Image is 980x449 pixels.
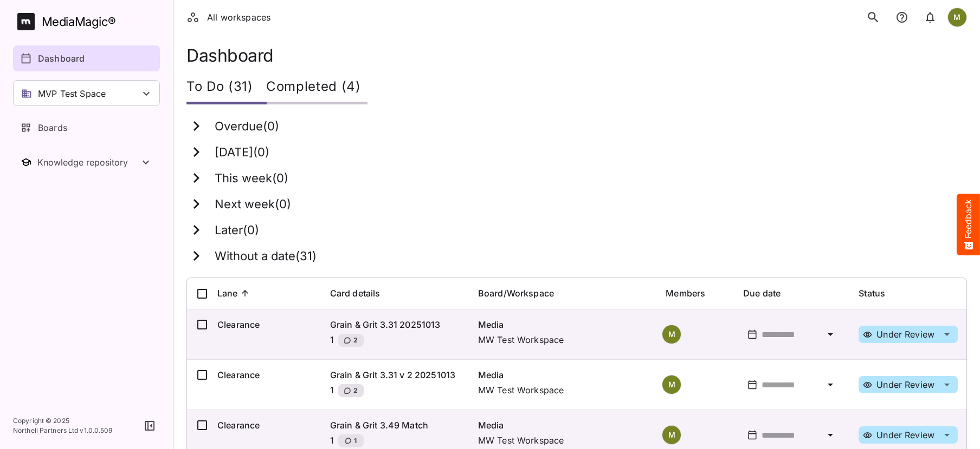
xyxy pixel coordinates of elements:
h3: [DATE] ( 0 ) [215,146,269,160]
h3: Overdue ( 0 ) [215,120,279,134]
h1: Dashboard [186,45,967,65]
p: MW Test Workspace [478,384,648,397]
div: MediaMagic ® [42,13,116,31]
p: Under Review [876,431,934,439]
button: notifications [919,6,941,29]
div: M [947,8,967,27]
p: Lane [217,287,238,300]
a: Boards [13,115,160,141]
p: Due date [743,287,781,300]
h3: This week ( 0 ) [215,171,288,186]
p: MVP Test Space [38,87,106,100]
p: Grain & Grit 3.31 20251013 [330,318,461,331]
button: Toggle Knowledge repository [13,149,160,175]
h3: Next week ( 0 ) [215,197,291,212]
p: Clearance [217,419,313,432]
a: MediaMagic® [17,13,160,30]
p: Clearance [217,318,313,331]
span: 2 [352,385,358,396]
p: Northell Partners Ltd v 1.0.0.509 [13,426,113,435]
p: Under Review [876,380,934,389]
div: M [662,325,681,344]
div: M [662,425,681,445]
p: 1 [330,384,334,401]
p: Copyright © 2025 [13,416,113,426]
p: Media [478,318,648,331]
div: Completed (4) [266,72,367,104]
span: 2 [352,335,358,346]
p: Under Review [876,330,934,339]
p: MW Test Workspace [478,434,648,447]
p: Dashboard [38,52,85,65]
p: Clearance [217,368,313,381]
p: Boards [38,121,67,134]
p: MW Test Workspace [478,333,648,346]
div: To Do (31) [186,72,266,104]
button: search [862,6,885,29]
div: Knowledge repository [37,157,139,168]
a: Dashboard [13,45,160,71]
button: Feedback [957,194,980,255]
p: Grain & Grit 3.49 Match [330,419,461,432]
button: notifications [891,6,913,29]
div: M [662,375,681,394]
p: Media [478,368,648,381]
p: Board/Workspace [478,287,554,300]
h3: Without a date ( 31 ) [215,249,317,263]
nav: Knowledge repository [13,149,160,175]
p: 1 [330,333,334,351]
p: Grain & Grit 3.31 v 2 20251013 [330,368,461,381]
span: 1 [353,435,357,446]
p: Members [666,287,705,300]
p: Status [859,287,885,300]
p: Card details [330,287,381,300]
h3: Later ( 0 ) [215,223,259,237]
p: Media [478,419,648,432]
